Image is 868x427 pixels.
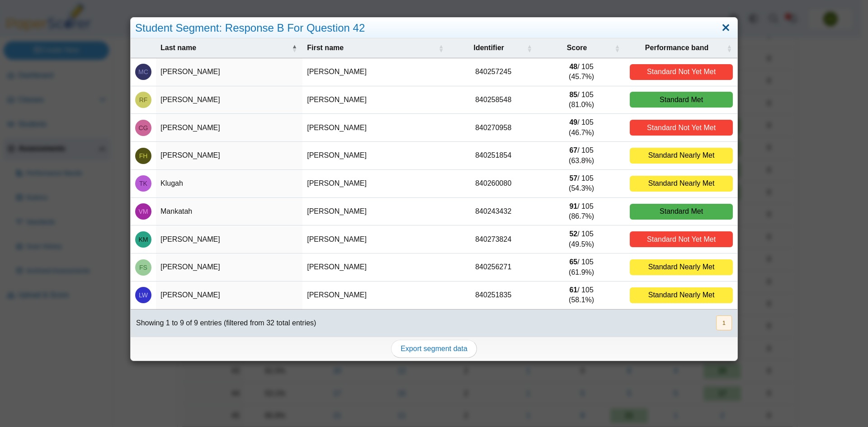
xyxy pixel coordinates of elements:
[569,202,577,210] b: 91
[716,315,732,330] button: 1
[449,198,538,226] td: 840243432
[139,292,148,298] span: Lorenzo Wright
[567,44,587,52] span: Score
[156,86,302,114] td: [PERSON_NAME]
[139,125,148,131] span: Christopher Gaudet
[726,38,732,57] span: Performance band : Activate to sort
[302,142,449,170] td: [PERSON_NAME]
[302,253,449,282] td: [PERSON_NAME]
[569,63,577,70] b: 48
[538,198,625,226] td: / 105 (86.7%)
[302,114,449,142] td: [PERSON_NAME]
[138,69,148,75] span: Miguel Cuadra
[438,38,443,57] span: First name : Activate to sort
[139,180,147,187] span: Thelma Klugah
[473,44,504,52] span: Identifier
[449,225,538,253] td: 840273824
[449,282,538,310] td: 840251835
[538,225,625,253] td: / 105 (49.5%)
[449,170,538,198] td: 840260080
[156,170,302,198] td: Klugah
[715,315,732,330] nav: pagination
[538,114,625,142] td: / 105 (46.7%)
[630,204,733,220] div: Standard Met
[156,114,302,142] td: [PERSON_NAME]
[569,258,577,266] b: 65
[302,198,449,226] td: [PERSON_NAME]
[391,340,477,358] a: Export segment data
[630,148,733,164] div: Standard Nearly Met
[569,118,577,126] b: 49
[156,253,302,282] td: [PERSON_NAME]
[139,264,147,271] span: Fredrick Sellars
[569,286,577,294] b: 61
[160,44,196,52] span: Last name
[156,198,302,226] td: Mankatah
[527,38,532,57] span: Identifier : Activate to sort
[131,310,316,337] div: Showing 1 to 9 of 9 entries (filtered from 32 total entries)
[630,176,733,192] div: Standard Nearly Met
[302,282,449,310] td: [PERSON_NAME]
[449,253,538,282] td: 840256271
[630,64,733,80] div: Standard Not Yet Met
[156,225,302,253] td: [PERSON_NAME]
[139,97,148,103] span: Rachel Forgit
[569,91,577,99] b: 85
[139,153,148,159] span: Fernando Herrera-Garcia
[139,208,148,215] span: Vanessa Mankatah
[156,142,302,170] td: [PERSON_NAME]
[302,86,449,114] td: [PERSON_NAME]
[292,38,297,57] span: Last name : Activate to invert sorting
[131,18,737,39] div: Student Segment: Response B For Question 42
[630,120,733,136] div: Standard Not Yet Met
[614,38,620,57] span: Score : Activate to sort
[449,86,538,114] td: 840258548
[630,231,733,247] div: Standard Not Yet Met
[139,236,148,243] span: Kayon Mitchell
[302,58,449,86] td: [PERSON_NAME]
[645,44,708,52] span: Performance band
[538,170,625,198] td: / 105 (54.3%)
[302,225,449,253] td: [PERSON_NAME]
[449,114,538,142] td: 840270958
[156,282,302,310] td: [PERSON_NAME]
[156,58,302,86] td: [PERSON_NAME]
[630,259,733,275] div: Standard Nearly Met
[449,142,538,170] td: 840251854
[569,146,577,154] b: 67
[307,44,344,52] span: First name
[449,58,538,86] td: 840257245
[538,253,625,282] td: / 105 (61.9%)
[630,92,733,108] div: Standard Met
[538,282,625,310] td: / 105 (58.1%)
[401,345,467,352] span: Export segment data
[569,230,577,238] b: 52
[302,170,449,198] td: [PERSON_NAME]
[630,287,733,303] div: Standard Nearly Met
[569,174,577,182] b: 57
[719,20,733,36] a: Close
[538,58,625,86] td: / 105 (45.7%)
[538,142,625,170] td: / 105 (63.8%)
[538,86,625,114] td: / 105 (81.0%)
